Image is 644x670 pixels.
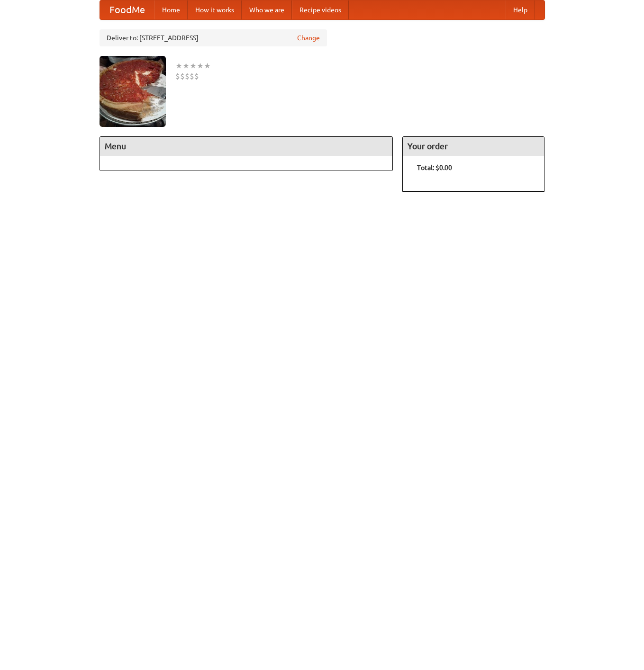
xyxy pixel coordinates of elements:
b: Total: $0.00 [417,164,452,171]
li: ★ [204,61,211,71]
img: angular.jpg [100,56,166,127]
li: ★ [182,61,190,71]
a: Home [154,0,188,19]
li: $ [180,71,185,81]
a: Who we are [242,0,292,19]
a: Recipe videos [292,0,349,19]
li: ★ [197,61,204,71]
a: Help [506,0,535,19]
li: ★ [175,61,182,71]
div: Deliver to: [STREET_ADDRESS] [100,29,327,46]
li: ★ [190,61,197,71]
a: How it works [188,0,242,19]
h4: Menu [100,137,393,156]
a: FoodMe [100,0,154,19]
li: $ [194,71,199,81]
a: Change [297,33,320,43]
li: $ [175,71,180,81]
li: $ [190,71,194,81]
li: $ [185,71,190,81]
h4: Your order [403,137,544,156]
